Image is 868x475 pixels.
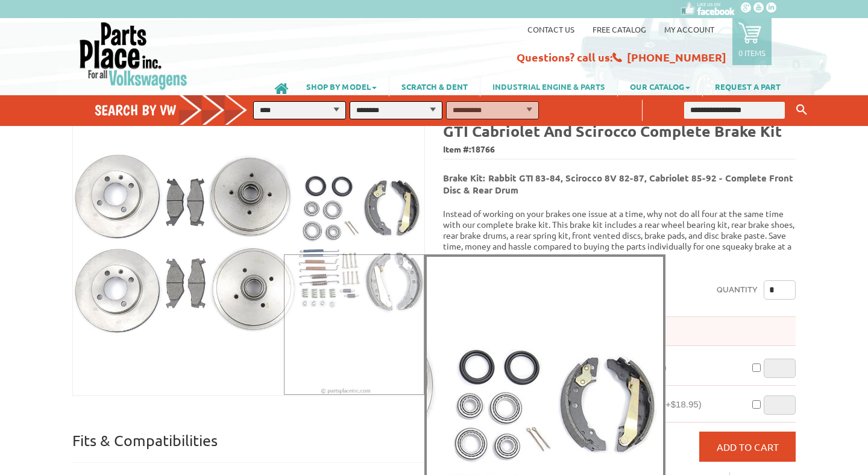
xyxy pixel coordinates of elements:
label: Quantity [717,280,758,300]
span: (+$18.95) [662,399,702,409]
span: 18766 [471,143,495,154]
p: Fits & Compatibilities [72,431,425,463]
b: GTI Cabriolet and Scirocco Complete Brake Kit [443,121,782,140]
a: OUR CATALOG [618,76,702,96]
p: Instead of working on your brakes one issue at a time, why not do all four at the same time with ... [443,208,796,262]
h4: Search by VW [95,101,260,119]
a: Free Catalog [593,24,646,34]
a: REQUEST A PART [703,76,793,96]
a: My Account [664,24,714,34]
a: INDUSTRIAL ENGINE & PARTS [480,76,617,96]
a: SHOP BY MODEL [294,76,389,96]
b: Brake Kit: Rabbit GTI 83-84, Scirocco 8V 82-87, Cabriolet 85-92 - Complete Front Disc & Rear Drum [443,172,793,196]
span: Add to Cart [717,441,779,453]
a: Contact us [527,24,574,34]
button: Add to Cart [699,432,796,462]
a: SCRATCH & DENT [389,76,480,96]
p: 0 items [738,48,766,58]
button: Keyword Search [793,100,811,120]
img: Parts Place Inc! [78,21,189,90]
span: Item #: [443,141,796,159]
a: 0 items [732,18,772,65]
